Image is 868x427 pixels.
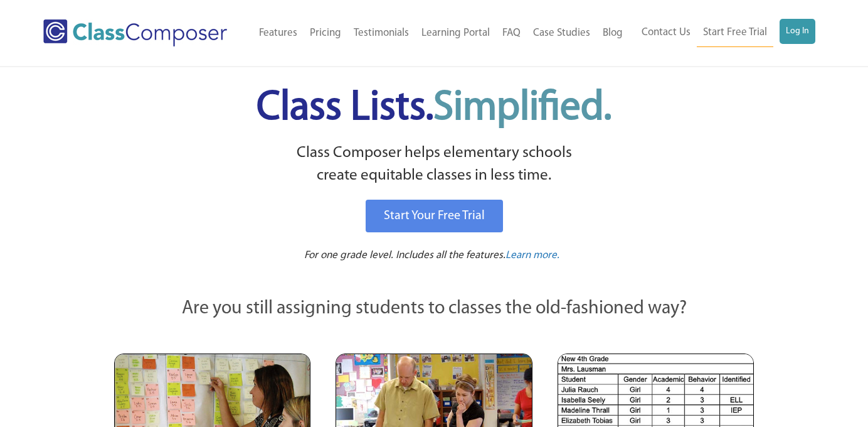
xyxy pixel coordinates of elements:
a: Start Free Trial [697,19,773,47]
a: Learning Portal [415,19,496,47]
img: Class Composer [43,19,227,46]
nav: Header Menu [629,19,815,47]
nav: Header Menu [248,19,630,47]
a: Start Your Free Trial [366,200,503,232]
span: Learn more. [505,250,559,261]
a: Learn more. [505,248,559,264]
a: Blog [596,19,629,47]
a: Case Studies [527,19,596,47]
span: For one grade level. Includes all the features. [304,250,505,261]
a: Pricing [304,19,347,47]
span: Start Your Free Trial [384,210,485,222]
a: Features [253,19,304,47]
a: FAQ [496,19,527,47]
a: Contact Us [635,19,697,46]
a: Testimonials [347,19,415,47]
p: Class Composer helps elementary schools create equitable classes in less time. [112,142,756,188]
span: Class Lists. [257,88,611,129]
p: Are you still assigning students to classes the old-fashioned way? [114,295,754,323]
span: Simplified. [433,88,611,129]
a: Log In [780,19,815,44]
